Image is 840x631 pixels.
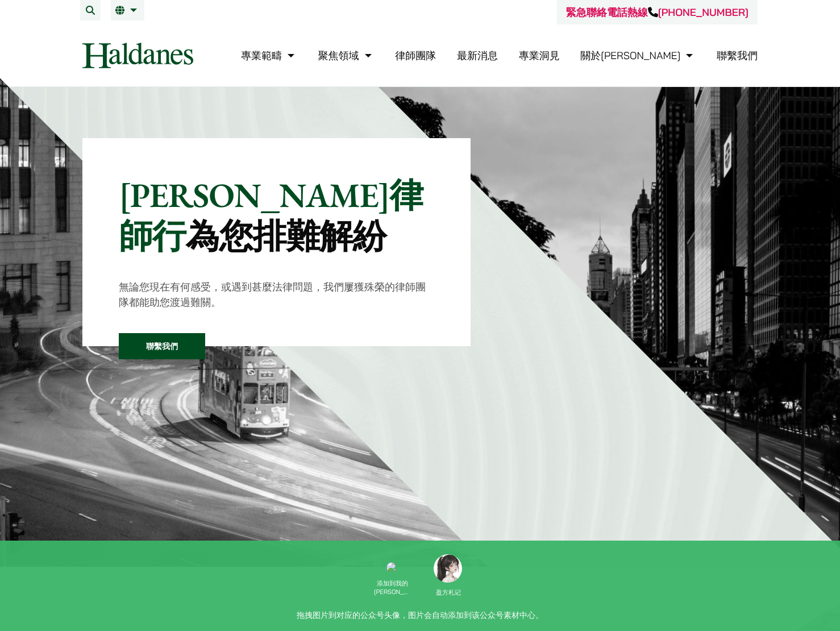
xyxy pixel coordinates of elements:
[318,49,375,62] a: 聚焦領域
[566,6,748,19] a: 緊急聯絡電話熱線[PHONE_NUMBER]
[519,49,560,62] a: 專業洞見
[119,333,205,359] a: 聯繫我們
[717,49,758,62] a: 聯繫我們
[119,175,434,256] p: [PERSON_NAME]律師行
[115,6,140,15] a: 繁
[580,49,696,62] a: 關於何敦
[119,279,434,310] p: 無論您現在有何感受，或遇到甚麼法律問題，我們屢獲殊榮的律師團隊都能助您渡過難關。
[82,43,193,68] img: Logo of Haldanes
[457,49,498,62] a: 最新消息
[186,214,386,258] mark: 為您排難解紛
[241,49,297,62] a: 專業範疇
[395,49,436,62] a: 律師團隊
